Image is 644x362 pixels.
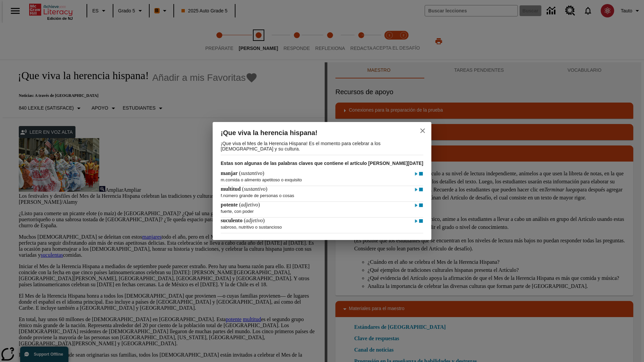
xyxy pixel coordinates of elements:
img: Reproducir - potente [414,202,419,209]
span: adjetivo [241,202,258,207]
p: ¡Que viva el Mes de la Herencia Hispana! Es el momento para celebrar a los [DEMOGRAPHIC_DATA] y s... [221,138,422,155]
span: sustantivo [244,186,266,192]
h2: ¡Que viva la herencia hispana! [221,127,403,138]
p: sabroso, nutritivo o sustancioso [221,221,422,230]
img: Reproducir - suculento [414,218,419,225]
p: fuerte, con poder [221,205,422,214]
span: suculento [221,218,244,223]
span: adjetivo [246,218,263,223]
img: Detener - potente [419,202,423,209]
img: Reproducir - multitud [414,186,419,193]
h3: Estas son algunas de las palabras claves que contiene el artículo [PERSON_NAME][DATE] [221,155,423,171]
img: Detener - multitud [419,186,423,193]
img: Detener - manjar [419,171,423,177]
span: manjar [221,170,239,176]
h4: ( ) [221,170,264,176]
h4: ( ) [221,218,265,224]
img: Detener - suculento [419,218,423,225]
p: número grande de personas o cosas [221,190,422,198]
h4: ( ) [221,202,260,208]
span: sustantivo [241,170,263,176]
span: f. [221,193,223,198]
h4: ( ) [221,186,267,192]
span: potente [221,202,239,207]
button: close [415,123,431,139]
span: multitud [221,186,242,192]
img: Reproducir - manjar [414,171,419,177]
p: comida o alimento apetitoso o exquisito [221,174,422,182]
span: m. [221,177,225,182]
